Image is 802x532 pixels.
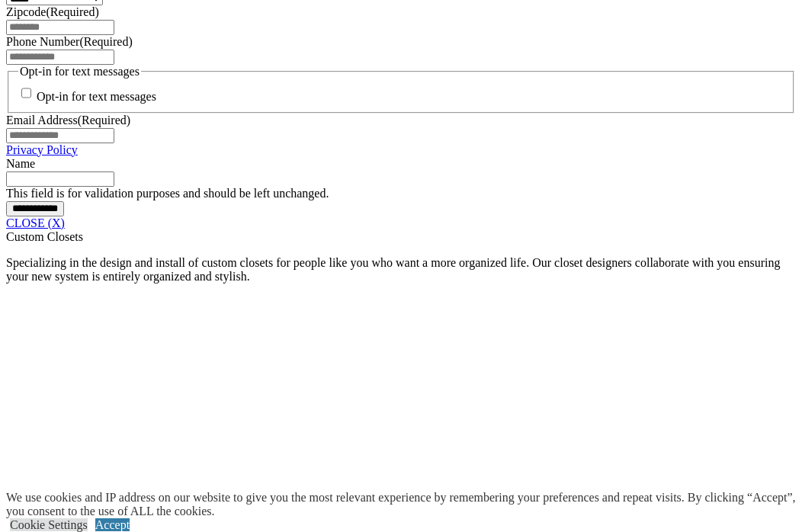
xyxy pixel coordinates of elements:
label: Name [6,157,35,170]
a: Accept [95,518,130,531]
div: This field is for validation purposes and should be left unchanged. [6,187,796,200]
label: Zipcode [6,5,99,18]
span: (Required) [79,35,132,48]
legend: Opt-in for text messages [18,65,141,79]
div: We use cookies and IP address on our website to give you the most relevant experience by remember... [6,491,802,518]
p: Specializing in the design and install of custom closets for people like you who want a more orga... [6,256,796,284]
span: (Required) [78,114,130,127]
label: Email Address [6,114,130,127]
a: CLOSE (X) [6,216,65,229]
label: Phone Number [6,35,133,48]
a: Privacy Policy [6,143,78,156]
span: Custom Closets [6,230,83,243]
a: Cookie Settings [10,518,88,531]
span: (Required) [46,5,98,18]
label: Opt-in for text messages [37,91,156,104]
